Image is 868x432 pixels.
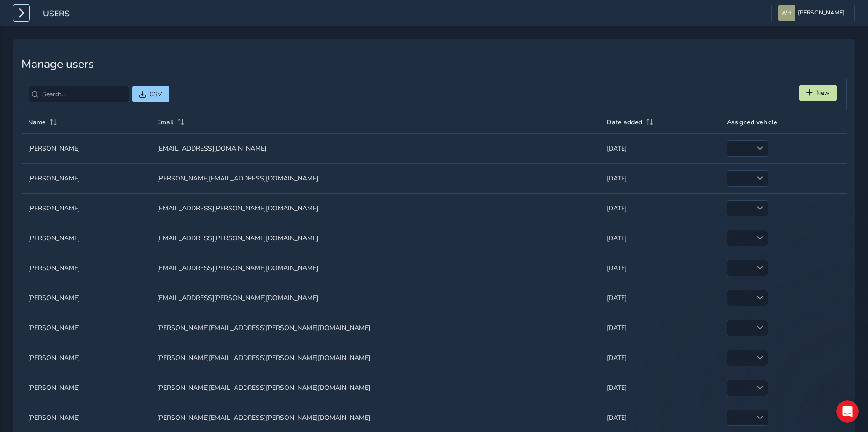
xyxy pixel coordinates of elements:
[22,373,151,403] td: [PERSON_NAME]
[151,313,601,343] td: [PERSON_NAME][EMAIL_ADDRESS][PERSON_NAME][DOMAIN_NAME]
[799,85,837,101] button: New
[151,133,601,163] td: [EMAIL_ADDRESS][DOMAIN_NAME]
[22,253,151,283] td: [PERSON_NAME]
[816,88,830,97] span: New
[600,343,720,373] td: [DATE]
[28,118,46,127] span: Name
[22,343,151,373] td: [PERSON_NAME]
[149,90,162,99] span: CSV
[778,5,795,21] img: diamond-layout
[132,86,169,102] button: CSV
[727,118,777,127] span: Assigned vehicle
[151,283,601,313] td: [EMAIL_ADDRESS][PERSON_NAME][DOMAIN_NAME]
[151,223,601,253] td: [EMAIL_ADDRESS][PERSON_NAME][DOMAIN_NAME]
[600,313,720,343] td: [DATE]
[22,313,151,343] td: [PERSON_NAME]
[29,86,129,102] input: Search...
[600,193,720,223] td: [DATE]
[22,133,151,163] td: [PERSON_NAME]
[607,118,642,127] span: Date added
[836,400,859,423] iframe: Intercom live chat
[22,193,151,223] td: [PERSON_NAME]
[600,373,720,403] td: [DATE]
[22,163,151,193] td: [PERSON_NAME]
[22,223,151,253] td: [PERSON_NAME]
[600,283,720,313] td: [DATE]
[600,163,720,193] td: [DATE]
[600,223,720,253] td: [DATE]
[157,118,173,127] span: Email
[778,5,848,21] button: [PERSON_NAME]
[600,133,720,163] td: [DATE]
[151,193,601,223] td: [EMAIL_ADDRESS][PERSON_NAME][DOMAIN_NAME]
[151,163,601,193] td: [PERSON_NAME][EMAIL_ADDRESS][DOMAIN_NAME]
[43,8,70,21] span: Users
[22,58,847,71] h3: Manage users
[22,283,151,313] td: [PERSON_NAME]
[600,253,720,283] td: [DATE]
[151,373,601,403] td: [PERSON_NAME][EMAIL_ADDRESS][PERSON_NAME][DOMAIN_NAME]
[151,253,601,283] td: [EMAIL_ADDRESS][PERSON_NAME][DOMAIN_NAME]
[151,343,601,373] td: [PERSON_NAME][EMAIL_ADDRESS][PERSON_NAME][DOMAIN_NAME]
[798,5,845,21] span: [PERSON_NAME]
